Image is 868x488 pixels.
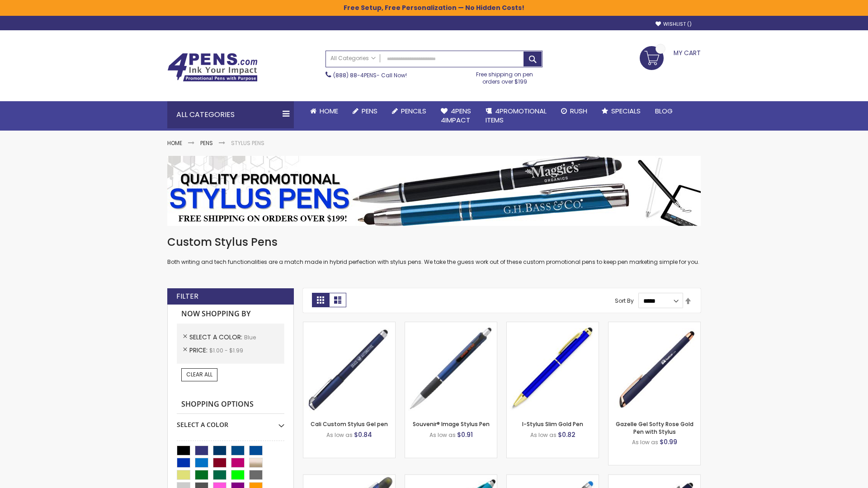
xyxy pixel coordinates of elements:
[186,371,212,378] span: Clear All
[177,305,284,324] strong: Now Shopping by
[401,106,426,116] span: Pencils
[648,101,680,121] a: Blog
[478,101,554,131] a: 4PROMOTIONALITEMS
[558,430,576,439] span: $0.82
[457,430,473,439] span: $0.91
[167,235,701,249] h1: Custom Stylus Pens
[660,437,677,446] span: $0.99
[405,474,497,482] a: Neon Stylus Highlighter-Pen Combo-Blue
[244,333,256,341] span: Blue
[429,431,456,439] span: As low as
[181,368,217,381] a: Clear All
[177,414,284,429] div: Select A Color
[507,474,599,482] a: Islander Softy Gel with Stylus - ColorJet Imprint-Blue
[554,101,594,121] a: Rush
[312,293,329,307] strong: Grid
[303,322,395,414] img: Cali Custom Stylus Gel pen-Blue
[167,235,701,266] div: Both writing and tech functionalities are a match made in hybrid perfection with stylus pens. We ...
[594,101,648,121] a: Specials
[303,322,395,329] a: Cali Custom Stylus Gel pen-Blue
[345,101,385,121] a: Pens
[530,431,557,439] span: As low as
[441,106,471,125] span: 4Pens 4impact
[632,438,658,446] span: As low as
[333,71,377,79] a: (888) 88-4PENS
[326,431,353,439] span: As low as
[167,101,294,128] div: All Categories
[385,101,434,121] a: Pencils
[656,21,692,28] a: Wishlist
[200,139,213,147] a: Pens
[167,156,701,226] img: Stylus Pens
[209,347,243,354] span: $1.00 - $1.99
[320,106,338,116] span: Home
[615,297,634,305] label: Sort By
[362,106,377,116] span: Pens
[189,333,244,342] span: Select A Color
[176,291,198,301] strong: Filter
[467,67,543,85] div: Free shipping on pen orders over $199
[507,322,599,329] a: I-Stylus Slim Gold-Blue
[486,106,547,125] span: 4PROMOTIONAL ITEMS
[303,474,395,482] a: Souvenir® Jalan Highlighter Stylus Pen Combo-Blue
[413,420,490,428] a: Souvenir® Image Stylus Pen
[609,322,700,329] a: Gazelle Gel Softy Rose Gold Pen with Stylus-Blue
[330,55,376,62] span: All Categories
[354,430,372,439] span: $0.84
[609,474,700,482] a: Custom Soft Touch® Metal Pens with Stylus-Blue
[522,420,583,428] a: I-Stylus Slim Gold Pen
[434,101,478,131] a: 4Pens4impact
[326,51,380,66] a: All Categories
[303,101,345,121] a: Home
[311,420,388,428] a: Cali Custom Stylus Gel pen
[177,395,284,414] strong: Shopping Options
[611,106,641,116] span: Specials
[570,106,587,116] span: Rush
[405,322,497,414] img: Souvenir® Image Stylus Pen-Blue
[616,420,693,435] a: Gazelle Gel Softy Rose Gold Pen with Stylus
[609,322,700,414] img: Gazelle Gel Softy Rose Gold Pen with Stylus-Blue
[655,106,673,116] span: Blog
[333,71,407,79] span: - Call Now!
[167,53,258,82] img: 4Pens Custom Pens and Promotional Products
[167,139,182,147] a: Home
[231,139,264,147] strong: Stylus Pens
[405,322,497,329] a: Souvenir® Image Stylus Pen-Blue
[189,346,209,355] span: Price
[507,322,599,414] img: I-Stylus Slim Gold-Blue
